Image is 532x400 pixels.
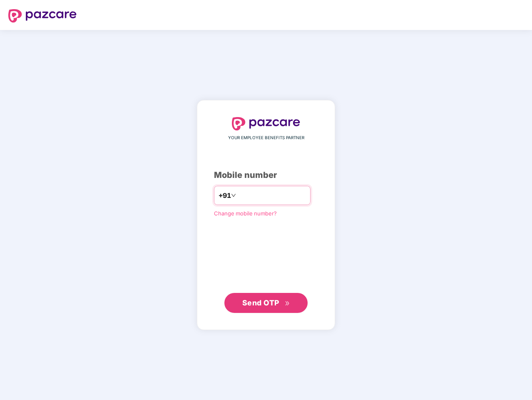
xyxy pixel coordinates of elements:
div: Mobile number [214,169,318,182]
button: Send OTPdouble-right [224,293,308,313]
img: logo [8,9,77,22]
span: YOUR EMPLOYEE BENEFITS PARTNER [228,135,304,141]
span: Send OTP [242,298,279,307]
span: double-right [285,301,290,306]
span: down [231,193,236,198]
a: Change mobile number? [214,210,277,217]
span: +91 [219,190,231,201]
img: logo [232,117,300,130]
